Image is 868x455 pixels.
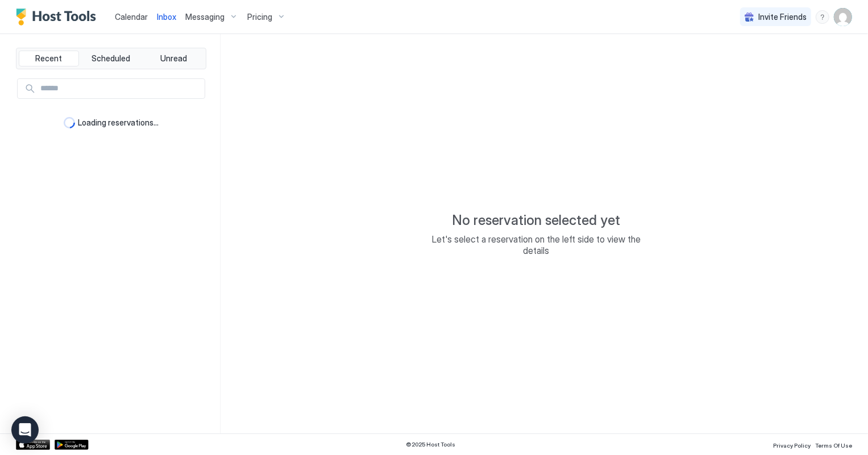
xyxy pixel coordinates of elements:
div: loading [64,117,75,128]
a: App Store [16,440,50,450]
span: Pricing [247,12,272,22]
div: tab-group [16,48,206,69]
a: Inbox [157,11,176,23]
button: Recent [19,51,79,66]
span: Let's select a reservation on the left side to view the details [423,233,650,256]
span: Terms Of Use [815,442,852,449]
span: Calendar [115,12,148,22]
span: No reservation selected yet [452,212,621,229]
a: Terms Of Use [815,439,852,450]
span: © 2025 Host Tools [406,441,456,448]
span: Scheduled [92,53,131,64]
div: menu [816,10,829,24]
div: Open Intercom Messenger [11,416,39,444]
button: Unread [143,51,203,66]
span: Recent [35,53,62,64]
span: Messaging [185,12,225,22]
span: Privacy Policy [773,442,811,449]
div: User profile [834,8,852,26]
button: Scheduled [81,51,142,66]
a: Privacy Policy [773,439,811,450]
input: Input Field [36,79,205,98]
a: Host Tools Logo [16,9,101,26]
span: Inbox [157,12,176,22]
span: Loading reservations... [78,118,159,128]
span: Invite Friends [758,12,807,22]
a: Google Play Store [55,440,89,450]
a: Calendar [115,11,148,23]
span: Unread [160,53,187,64]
